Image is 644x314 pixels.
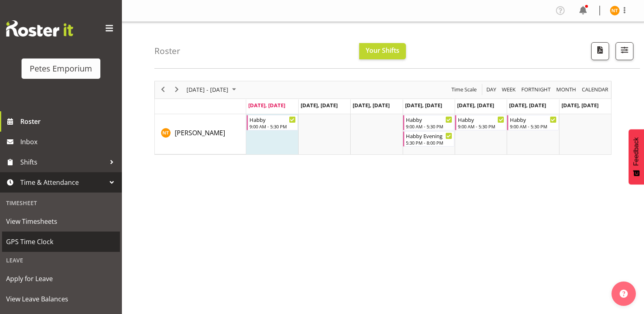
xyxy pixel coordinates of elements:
[186,84,229,95] span: [DATE] - [DATE]
[403,115,454,130] div: Nicole Thomson"s event - Habby Begin From Thursday, October 9, 2025 at 9:00:00 AM GMT+13:00 Ends ...
[485,84,498,95] button: Timeline Day
[455,115,506,130] div: Nicole Thomson"s event - Habby Begin From Friday, October 10, 2025 at 9:00:00 AM GMT+13:00 Ends A...
[555,84,578,95] button: Timeline Month
[20,136,118,148] span: Inbox
[581,84,609,95] span: calendar
[154,46,180,56] h4: Roster
[406,123,452,130] div: 9:00 AM - 5:30 PM
[175,128,225,138] a: [PERSON_NAME]
[6,273,116,285] span: Apply for Leave
[247,115,298,130] div: Nicole Thomson"s event - Habby Begin From Monday, October 6, 2025 at 9:00:00 AM GMT+13:00 Ends At...
[301,102,338,109] span: [DATE], [DATE]
[510,123,556,130] div: 9:00 AM - 5:30 PM
[406,115,452,123] div: Habby
[509,102,546,109] span: [DATE], [DATE]
[2,195,120,211] div: Timesheet
[620,290,628,298] img: help-xxl-2.png
[451,84,477,95] span: Time Scale
[249,115,296,123] div: Habby
[610,6,620,15] img: nicole-thomson8388.jpg
[366,46,399,55] span: Your Shifts
[154,81,611,155] div: Timeline Week of October 6, 2025
[184,81,241,98] div: October 06 - 12, 2025
[248,102,285,109] span: [DATE], [DATE]
[246,114,611,154] table: Timeline Week of October 6, 2025
[458,123,504,130] div: 9:00 AM - 5:30 PM
[2,211,120,232] a: View Timesheets
[20,156,106,168] span: Shifts
[501,84,517,95] button: Timeline Week
[501,84,516,95] span: Week
[353,102,390,109] span: [DATE], [DATE]
[249,123,296,130] div: 9:00 AM - 5:30 PM
[158,84,169,95] button: Previous
[562,102,598,109] span: [DATE], [DATE]
[450,84,478,95] button: Time Scale
[520,84,552,95] button: Fortnight
[156,81,170,98] div: previous period
[555,84,577,95] span: Month
[457,102,494,109] span: [DATE], [DATE]
[170,81,184,98] div: next period
[2,252,120,269] div: Leave
[2,289,120,309] a: View Leave Balances
[359,43,406,59] button: Your Shifts
[406,132,452,140] div: Habby Evening
[6,215,116,227] span: View Timesheets
[175,128,225,137] span: [PERSON_NAME]
[520,84,551,95] span: Fortnight
[2,232,120,252] a: GPS Time Clock
[458,115,504,123] div: Habby
[591,42,609,60] button: Download a PDF of the roster according to the set date range.
[30,63,92,75] div: Petes Emporium
[6,293,116,305] span: View Leave Balances
[403,131,454,147] div: Nicole Thomson"s event - Habby Evening Begin From Thursday, October 9, 2025 at 5:30:00 PM GMT+13:...
[155,114,246,154] td: Nicole Thomson resource
[507,115,558,130] div: Nicole Thomson"s event - Habby Begin From Saturday, October 11, 2025 at 9:00:00 AM GMT+13:00 Ends...
[510,115,556,123] div: Habby
[629,129,644,184] button: Feedback - Show survey
[633,137,640,166] span: Feedback
[616,42,633,60] button: Filter Shifts
[405,102,442,109] span: [DATE], [DATE]
[20,115,118,128] span: Roster
[20,176,106,188] span: Time & Attendance
[406,139,452,146] div: 5:30 PM - 8:00 PM
[581,84,610,95] button: Month
[185,84,240,95] button: October 2025
[171,84,182,95] button: Next
[486,84,497,95] span: Day
[6,236,116,248] span: GPS Time Clock
[6,20,73,37] img: Rosterit website logo
[2,269,120,289] a: Apply for Leave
